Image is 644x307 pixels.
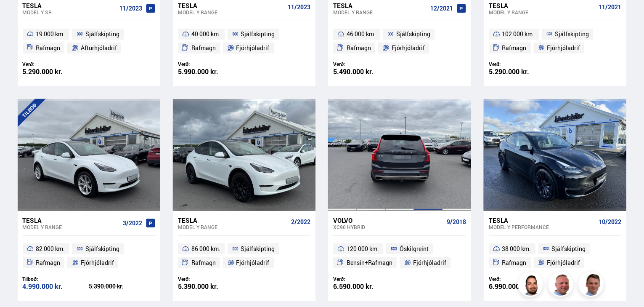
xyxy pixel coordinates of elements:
span: Sjálfskipting [85,244,119,254]
span: Sjálfskipting [85,29,119,39]
div: Verð: [333,276,400,282]
div: Model Y PERFORMANCE [489,224,595,230]
div: Verð: [178,61,244,67]
div: Tesla [23,216,119,224]
span: Fjórhjóladrif [236,258,270,268]
div: Verð: [178,276,244,282]
span: Fjórhjóladrif [81,258,114,268]
div: Model Y RANGE [23,224,119,230]
span: Sjálfskipting [555,29,589,39]
span: 3/2022 [123,220,142,227]
button: Opna LiveChat spjallviðmót [7,3,32,29]
span: 19 000 km. [36,29,65,39]
a: Tesla Model Y RANGE 2/2022 86 000 km. Sjálfskipting Rafmagn Fjórhjóladrif Verð: 5.390.000 kr. [173,211,315,301]
div: 5.290.000 kr. [23,68,89,75]
div: Tesla [333,2,427,9]
div: 5.990.000 kr. [178,68,244,75]
span: 102 000 km. [502,29,535,39]
span: Rafmagn [347,43,371,53]
div: Model Y RANGE [178,224,288,230]
span: 9/2018 [447,219,466,225]
div: Model Y RANGE [333,9,427,15]
span: Sjálfskipting [551,244,586,254]
div: Model Y RANGE [178,9,284,15]
span: Sjálfskipting [241,244,275,254]
div: 6.590.000 kr. [333,283,400,290]
div: Model Y RANGE [489,9,595,15]
span: Bensín+Rafmagn [347,258,392,268]
div: Verð: [23,61,89,67]
div: Tesla [178,216,288,224]
span: Rafmagn [36,43,60,53]
span: 11/2023 [288,4,310,11]
span: 120 000 km. [347,244,379,254]
span: Rafmagn [502,43,527,53]
div: Verð: [489,276,555,282]
div: Tesla [178,2,284,9]
div: Tesla [489,2,595,9]
span: Rafmagn [191,258,216,268]
span: Fjórhjóladrif [547,43,580,53]
span: 82 000 km. [36,244,65,254]
div: Verð: [333,61,400,67]
span: Fjórhjóladrif [547,258,580,268]
span: 46 000 km. [347,29,376,39]
span: 38 000 km. [502,244,531,254]
div: Verð: [489,61,555,67]
span: Rafmagn [36,258,60,268]
img: FbJEzSuNWCJXmdc-.webp [580,273,605,298]
a: Tesla Model Y RANGE 3/2022 82 000 km. Sjálfskipting Rafmagn Fjórhjóladrif Tilboð: 4.990.000 kr. 5... [18,211,160,301]
span: 11/2021 [599,4,621,11]
div: 5.390.000 kr. [89,283,155,289]
a: Volvo XC90 HYBRID 9/2018 120 000 km. Óskilgreint Bensín+Rafmagn Fjórhjóladrif Verð: 6.590.000 kr. [328,211,471,301]
div: 5.290.000 kr. [489,68,555,75]
img: siFngHWaQ9KaOqBr.png [549,273,575,298]
div: Tilboð: [23,276,89,282]
span: Sjálfskipting [241,29,275,39]
span: 11/2023 [119,5,142,12]
span: Óskilgreint [400,244,429,254]
div: Volvo [333,216,443,224]
span: 12/2021 [430,5,453,12]
div: 5.390.000 kr. [178,283,244,290]
span: Fjórhjóladrif [236,43,270,53]
span: 2/2022 [291,219,310,225]
span: 40 000 km. [191,29,220,39]
div: 6.990.000 kr. [489,283,555,290]
span: 10/2022 [599,219,621,225]
span: Sjálfskipting [396,29,430,39]
span: Rafmagn [191,43,216,53]
div: Model Y SR [23,9,116,15]
div: XC90 HYBRID [333,224,443,230]
div: Tesla [489,216,595,224]
span: Fjórhjóladrif [392,43,425,53]
span: Fjórhjóladrif [413,258,446,268]
div: 5.490.000 kr. [333,68,400,75]
div: Tesla [23,2,116,9]
span: Rafmagn [502,258,527,268]
span: 86 000 km. [191,244,220,254]
img: nhp88E3Fdnt1Opn2.png [519,273,544,298]
span: Afturhjóladrif [81,43,117,53]
div: 4.990.000 kr. [23,283,89,290]
a: Tesla Model Y PERFORMANCE 10/2022 38 000 km. Sjálfskipting Rafmagn Fjórhjóladrif Verð: 6.990.000 kr. [484,211,626,301]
